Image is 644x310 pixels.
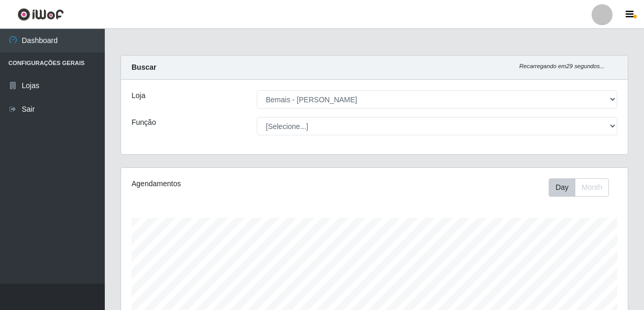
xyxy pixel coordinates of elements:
[549,178,617,197] div: Toolbar with button groups
[132,178,325,189] div: Agendamentos
[549,178,609,197] div: First group
[132,63,156,71] strong: Buscar
[17,8,64,21] img: CoreUI Logo
[132,90,145,101] label: Loja
[519,63,605,69] i: Recarregando em 29 segundos...
[549,178,575,197] button: Day
[575,178,609,197] button: Month
[132,117,156,128] label: Função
